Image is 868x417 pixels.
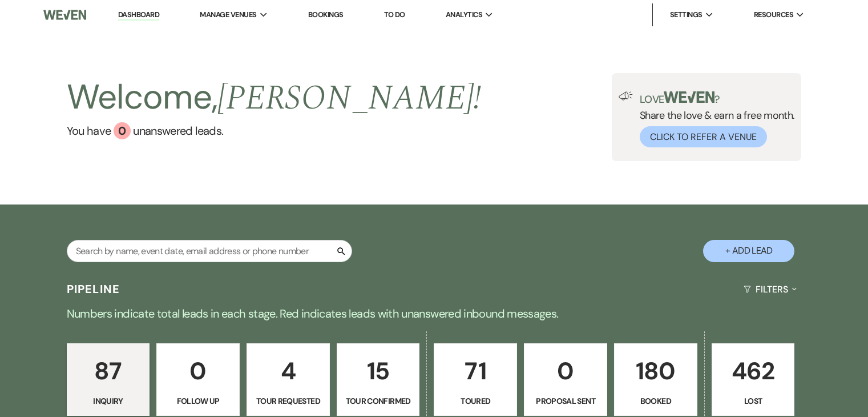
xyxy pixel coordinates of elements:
img: weven-logo-green.svg [664,91,714,103]
a: 71Toured [434,343,517,416]
p: Toured [441,395,510,407]
a: 4Tour Requested [247,343,330,416]
span: [PERSON_NAME] ! [217,72,481,125]
p: 15 [344,352,413,390]
p: Love ? [640,91,795,105]
p: Follow Up [164,395,232,407]
a: Bookings [308,10,344,19]
p: 71 [441,352,510,390]
p: Inquiry [74,395,143,407]
div: Share the love & earn a free month. [633,91,795,147]
button: Filters [739,274,801,304]
h3: Pipeline [67,281,120,297]
a: 87Inquiry [67,343,150,416]
p: Lost [719,395,788,407]
a: To Do [384,10,405,19]
div: 0 [114,122,131,139]
a: Dashboard [118,10,159,21]
p: Tour Confirmed [344,395,413,407]
p: 180 [621,352,690,390]
h2: Welcome, [67,73,482,122]
a: 180Booked [614,343,697,416]
button: Click to Refer a Venue [640,126,767,147]
a: 15Tour Confirmed [337,343,420,416]
p: Booked [621,395,690,407]
p: Tour Requested [254,395,322,407]
span: Manage Venues [200,9,256,21]
img: Weven Logo [43,3,86,27]
span: Settings [670,9,703,21]
p: 462 [719,352,788,390]
p: 0 [164,352,232,390]
a: 0Follow Up [156,343,240,416]
a: 0Proposal Sent [524,343,607,416]
p: Proposal Sent [531,395,600,407]
p: Numbers indicate total leads in each stage. Red indicates leads with unanswered inbound messages. [23,304,845,323]
a: You have 0 unanswered leads. [67,122,482,139]
p: 0 [531,352,600,390]
span: Analytics [446,9,482,21]
p: 87 [74,352,143,390]
span: Resources [754,9,793,21]
input: Search by name, event date, email address or phone number [67,240,352,262]
p: 4 [254,352,322,390]
button: + Add Lead [703,240,794,262]
a: 462Lost [712,343,795,416]
img: loud-speaker-illustration.svg [619,91,633,101]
